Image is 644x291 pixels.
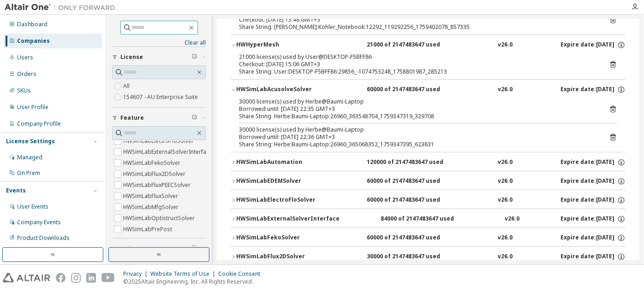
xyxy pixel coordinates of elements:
button: HWHyperMesh21000 of 2147483647 usedv26.0Expire date:[DATE] [231,35,626,55]
button: Feature [112,108,206,128]
label: HWSimLabFekoSolver [123,157,182,169]
div: HWSimLabFlux2DSolver [236,253,319,261]
div: Dashboard [17,21,48,28]
img: Altair One [5,3,120,12]
span: Only my usage [120,245,163,252]
img: altair_logo.svg [3,273,50,283]
div: 30000 of 2147483647 used [367,253,450,261]
div: HWSimLabAcusolveSolver [236,86,319,94]
span: Feature [120,114,144,122]
div: Privacy [123,270,150,278]
button: Only my usage [112,239,206,259]
div: HWSimLabEDEMSolver [236,177,319,186]
div: User Profile [17,104,48,111]
div: v26.0 [505,215,519,223]
div: v26.0 [498,158,513,167]
div: v26.0 [498,41,513,49]
div: License Settings [6,138,55,145]
div: Cookie Consent [218,270,266,278]
img: youtube.svg [101,273,115,283]
div: Share String: [PERSON_NAME]:Kohler_Notebook:12292_119292256_1759402078_857335 [239,23,595,31]
span: Clear filter [192,114,197,122]
div: Share String: Herbe:Baumi-Laptop:26960_365068352_1759347395_623831 [239,141,595,148]
label: HWSimLabFluxSolver [123,191,180,202]
button: HWSimLabFekoSolver60000 of 2147483647 usedv26.0Expire date:[DATE] [231,228,626,248]
div: v26.0 [498,234,513,242]
div: 60000 of 2147483647 used [367,177,450,186]
button: HWSimLabElectroFloSolver60000 of 2147483647 usedv26.0Expire date:[DATE] [231,190,626,210]
div: Checkout: [DATE] 13:48 GMT+3 [239,16,595,23]
div: Managed [17,154,42,161]
div: 120000 of 2147483647 used [367,158,450,167]
img: facebook.svg [56,273,66,283]
label: HWSimLabMfgSolver [123,202,180,213]
div: HWSimLabElectroFloSolver [236,196,319,204]
label: HWSimLabPrePost [123,224,174,235]
label: HWSimLabFluxPEECSolver [123,180,192,191]
div: v26.0 [498,177,513,186]
div: Website Terms of Use [150,270,218,278]
div: Events [6,187,26,194]
div: Companies [17,37,50,45]
label: HWSimLabExternalSolverInterface [123,146,214,157]
img: instagram.svg [71,273,81,283]
div: Expire date: [DATE] [561,215,626,223]
p: © 2025 Altair Engineering, Inc. All Rights Reserved. [123,278,266,285]
div: HWSimLabExternalSolverInterface [236,215,340,223]
div: Expire date: [DATE] [561,41,626,49]
div: Company Events [17,219,61,226]
button: HWSimLabEDEMSolver60000 of 2147483647 usedv26.0Expire date:[DATE] [231,171,626,192]
label: 154607 - AU Enterprise Suite [123,92,200,103]
div: v26.0 [498,86,513,94]
div: 84000 of 2147483647 used [381,215,464,223]
div: Borrowed until: [DATE] 22:35 GMT+3 [239,105,595,113]
button: HWSimLabFlux2DSolver30000 of 2147483647 usedv26.0Expire date:[DATE] [231,247,626,267]
div: On Prem [17,169,40,177]
div: HWHyperMesh [236,41,319,49]
button: HWSimLabAutomation120000 of 2147483647 usedv26.0Expire date:[DATE] [231,152,626,173]
label: All [123,81,131,92]
div: HWSimLabAutomation [236,158,319,167]
div: 30000 license(s) used by Herbe@Baumi-Laptop [239,126,595,134]
div: Expire date: [DATE] [561,234,626,242]
button: HWSimLabAcusolveSolver60000 of 2147483647 usedv26.0Expire date:[DATE] [231,80,626,100]
div: Share String: Herbe:Baumi-Laptop:26960_363548704_1759347319_329708 [239,113,595,120]
div: Product Downloads [17,234,70,242]
div: Orders [17,70,36,78]
div: SKUs [17,87,31,94]
div: 21000 license(s) used by User@DESKTOP-F5BFF86 [239,53,595,61]
div: Users [17,54,33,61]
div: User Events [17,203,48,210]
div: 60000 of 2147483647 used [367,86,450,94]
div: 30000 license(s) used by Herbe@Baumi-Laptop [239,98,595,105]
div: Company Profile [17,120,61,128]
div: Expire date: [DATE] [561,253,626,261]
div: 60000 of 2147483647 used [367,196,450,204]
span: Clear filter [192,53,197,61]
a: Clear all [112,39,206,47]
label: HWSimLabOptistructSolver [123,213,197,224]
div: Share String: User:DESKTOP-F5BFF86:29856_-1074753248_1758801987_285213 [239,68,595,76]
span: License [120,53,143,61]
div: Expire date: [DATE] [561,86,626,94]
span: Clear filter [192,245,197,252]
button: HWSimLabExternalSolverInterface84000 of 2147483647 usedv26.0Expire date:[DATE] [231,209,626,229]
div: HWSimLabFekoSolver [236,234,319,242]
div: Expire date: [DATE] [561,158,626,167]
div: 21000 of 2147483647 used [367,41,450,49]
button: License [112,47,206,67]
div: v26.0 [498,196,513,204]
div: v26.0 [498,253,513,261]
div: Expire date: [DATE] [561,196,626,204]
img: linkedin.svg [86,273,96,283]
div: Checkout: [DATE] 15:06 GMT+3 [239,61,595,68]
div: 60000 of 2147483647 used [367,234,450,242]
div: Expire date: [DATE] [561,177,626,186]
div: Borrowed until: [DATE] 22:36 GMT+3 [239,134,595,141]
label: HWSimLabFlux2DSolver [123,169,187,180]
